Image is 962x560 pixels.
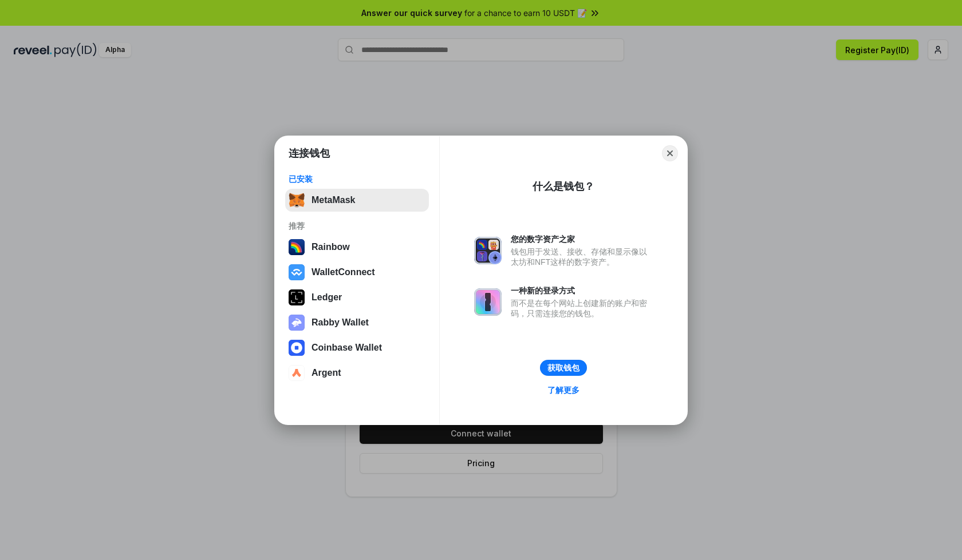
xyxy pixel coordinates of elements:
[312,195,355,205] div: MetaMask
[547,363,579,373] div: 获取钱包
[285,261,429,284] button: WalletConnect
[285,236,429,259] button: Rainbow
[662,145,678,161] button: Close
[541,383,586,398] a: 了解更多
[289,315,305,331] img: svg+xml,%3Csvg%20xmlns%3D%22http%3A%2F%2Fwww.w3.org%2F2000%2Fsvg%22%20fill%3D%22none%22%20viewBox...
[511,247,653,267] div: 钱包用于发送、接收、存储和显示像以太坊和NFT这样的数字资产。
[312,368,341,378] div: Argent
[289,221,425,231] div: 推荐
[312,292,342,303] div: Ledger
[289,264,305,280] img: svg+xml,%3Csvg%20width%3D%2228%22%20height%3D%2228%22%20viewBox%3D%220%200%2028%2028%22%20fill%3D...
[289,174,425,184] div: 已安装
[312,242,350,252] div: Rainbow
[289,340,305,356] img: svg+xml,%3Csvg%20width%3D%2228%22%20height%3D%2228%22%20viewBox%3D%220%200%2028%2028%22%20fill%3D...
[511,285,653,296] div: 一种新的登录方式
[533,180,594,193] div: 什么是钱包？
[312,317,369,328] div: Rabby Wallet
[511,298,653,319] div: 而不是在每个网站上创建新的账户和密码，只需连接您的钱包。
[289,365,305,381] img: svg+xml,%3Csvg%20width%3D%2228%22%20height%3D%2228%22%20viewBox%3D%220%200%2028%2028%22%20fill%3D...
[511,234,653,244] div: 您的数字资产之家
[285,362,429,384] button: Argent
[289,289,305,305] img: svg+xml,%3Csvg%20xmlns%3D%22http%3A%2F%2Fwww.w3.org%2F2000%2Fsvg%22%20width%3D%2228%22%20height%3...
[285,189,429,212] button: MetaMask
[285,286,429,309] button: Ledger
[289,239,305,255] img: svg+xml,%3Csvg%20width%3D%22120%22%20height%3D%22120%22%20viewBox%3D%220%200%20120%20120%22%20fil...
[474,237,502,264] img: svg+xml,%3Csvg%20xmlns%3D%22http%3A%2F%2Fwww.w3.org%2F2000%2Fsvg%22%20fill%3D%22none%22%20viewBox...
[285,311,429,334] button: Rabby Wallet
[289,192,305,208] img: svg+xml,%3Csvg%20fill%3D%22none%22%20height%3D%2233%22%20viewBox%3D%220%200%2035%2033%22%20width%...
[312,267,375,277] div: WalletConnect
[474,288,502,316] img: svg+xml,%3Csvg%20xmlns%3D%22http%3A%2F%2Fwww.w3.org%2F2000%2Fsvg%22%20fill%3D%22none%22%20viewBox...
[540,360,587,376] button: 获取钱包
[312,343,382,353] div: Coinbase Wallet
[547,385,579,395] div: 了解更多
[289,146,330,160] h1: 连接钱包
[285,336,429,359] button: Coinbase Wallet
